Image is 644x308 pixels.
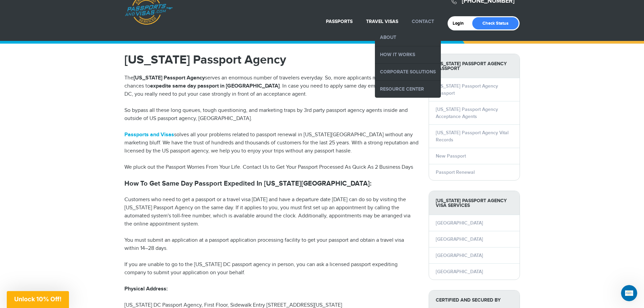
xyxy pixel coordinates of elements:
[436,153,466,159] a: New Passport
[453,21,469,26] a: Login
[436,269,483,275] a: [GEOGRAPHIC_DATA]
[472,17,519,29] a: Check Status
[366,19,398,24] a: Travel Visas
[7,291,69,308] div: Unlock 10% Off!
[124,286,168,292] strong: Physical Address:
[124,163,419,171] p: We pluck out the Passport Worries From Your Life. Contact Us to Get Your Passport Processed As Qu...
[124,54,419,66] h1: [US_STATE] Passport Agency
[375,29,441,46] a: About
[124,236,419,253] p: You must submit an application at a passport application processing facility to get your passport...
[621,285,637,301] iframe: Intercom live chat
[436,253,483,258] a: [GEOGRAPHIC_DATA]
[124,180,372,188] strong: How To Get Same Day Passport Expedited In [US_STATE][GEOGRAPHIC_DATA]:
[375,81,441,98] a: Resource Center
[436,236,483,242] a: [GEOGRAPHIC_DATA]
[412,19,434,24] a: Contact
[150,83,280,89] strong: expedite same day passport in [GEOGRAPHIC_DATA]
[124,196,419,228] p: Customers who need to get a passport or a travel visa [DATE] and have a departure date [DATE] can...
[429,191,520,215] strong: [US_STATE] Passport Agency Visa Services
[124,131,419,155] p: solves all your problems related to passport renewal in [US_STATE][GEOGRAPHIC_DATA] without any m...
[375,64,441,80] a: Corporate Solutions
[429,54,520,78] strong: [US_STATE] Passport Agency Passport
[436,220,483,226] a: [GEOGRAPHIC_DATA]
[134,75,205,81] strong: [US_STATE] Passport Agency
[124,132,174,138] a: Passports and Visas
[124,74,419,98] p: The serves an enormous number of travelers everyday. So, more applicants means less chances to . ...
[124,106,419,123] p: So bypass all these long queues, tough questioning, and marketing traps by 3rd party passport age...
[436,106,498,119] a: [US_STATE] Passport Agency Acceptance Agents
[326,19,353,24] a: Passports
[436,130,508,143] a: [US_STATE] Passport Agency Vital Records
[436,83,498,96] a: [US_STATE] Passport Agency Passport
[14,295,62,303] span: Unlock 10% Off!
[124,261,419,277] p: If you are unable to go to the [US_STATE] DC passport agency in person, you can ask a licensed pa...
[436,169,475,175] a: Passport Renewal
[375,46,441,63] a: How it Works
